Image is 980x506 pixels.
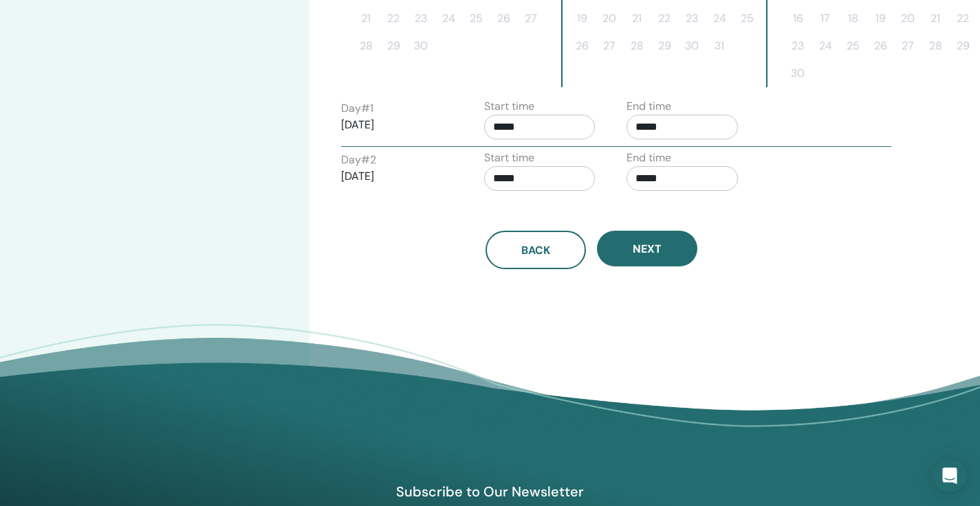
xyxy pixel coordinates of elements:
button: 21 [623,5,651,32]
button: 30 [407,32,435,60]
button: 29 [651,32,678,60]
button: 23 [784,32,812,60]
button: 26 [568,32,596,60]
button: 29 [380,32,407,60]
button: 26 [867,32,894,60]
button: 22 [380,5,407,32]
button: 19 [568,5,596,32]
label: Start time [484,98,534,115]
button: 25 [462,5,490,32]
button: 31 [706,32,733,60]
label: End time [627,98,671,115]
button: 22 [949,5,977,32]
button: 27 [894,32,922,60]
p: [DATE] [341,117,453,133]
button: 24 [435,5,462,32]
button: 26 [490,5,517,32]
button: 20 [596,5,623,32]
button: Back [486,231,586,269]
button: 27 [517,5,545,32]
button: 30 [784,60,812,87]
div: Open Intercom Messenger [933,459,966,492]
span: Back [521,243,550,257]
button: 23 [678,5,706,32]
button: 24 [812,32,839,60]
button: Next [597,231,697,266]
button: 23 [407,5,435,32]
p: [DATE] [341,168,453,185]
button: 22 [651,5,678,32]
h4: Subscribe to Our Newsletter [331,483,649,501]
button: 25 [733,5,761,32]
span: Next [633,242,662,256]
button: 16 [784,5,812,32]
label: Day # 1 [341,100,373,117]
button: 28 [623,32,651,60]
button: 20 [894,5,922,32]
button: 27 [596,32,623,60]
label: Start time [484,150,534,166]
button: 18 [839,5,867,32]
button: 17 [812,5,839,32]
button: 21 [352,5,380,32]
button: 25 [839,32,867,60]
button: 29 [949,32,977,60]
button: 30 [678,32,706,60]
button: 19 [867,5,894,32]
label: End time [627,150,671,166]
button: 28 [922,32,949,60]
button: 28 [352,32,380,60]
button: 24 [706,5,733,32]
button: 21 [922,5,949,32]
label: Day # 2 [341,152,376,168]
